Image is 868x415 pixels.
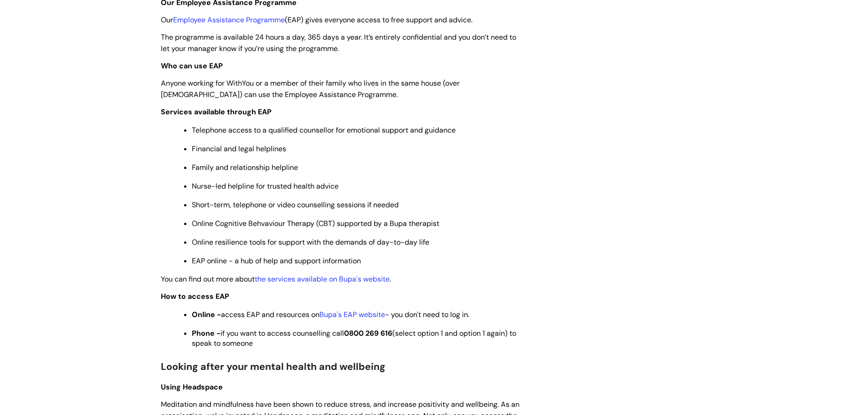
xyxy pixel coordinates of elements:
[192,237,429,247] span: Online resilience tools for support with the demands of day-to-day life
[161,292,229,301] strong: How to access EAP
[192,310,469,319] span: access EAP and resources on - you don't need to log in.
[192,163,298,172] span: Family and relationship helpline
[192,219,439,228] span: Online Cognitive Behvaviour Therapy (CBT) supported by a Bupa therapist
[161,15,473,25] span: Our (EAP) gives everyone access to free support and advice.
[161,61,223,71] strong: Who can use EAP
[192,256,361,266] span: EAP online - a hub of help and support information
[161,382,223,392] span: Using Headspace
[161,274,391,284] span: You can find out more about .
[192,310,221,319] strong: Online -
[173,15,285,25] a: Employee Assistance Programme
[319,310,385,319] a: Bupa's EAP website
[192,144,286,154] span: Financial and legal helplines
[192,125,456,135] span: Telephone access to a qualified counsellor for emotional support and guidance
[192,328,516,348] span: if you want to access counselling call (select option 1 and option 1 again) to speak to someone
[192,181,339,191] span: Nurse-led helpline for trusted health advice
[255,274,390,284] a: the services available on Bupa's website
[161,78,460,99] span: Anyone working for WithYou or a member of their family who lives in the same house (over [DEMOGRA...
[344,328,392,338] strong: 0800 269 616
[192,200,399,210] span: Short-term, telephone or video counselling sessions if needed
[161,360,385,373] span: Looking after your mental health and wellbeing
[161,32,516,53] span: The programme is available 24 hours a day, 365 days a year. It’s entirely confidential and you do...
[192,328,221,338] strong: Phone -
[161,107,272,117] strong: Services available through EAP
